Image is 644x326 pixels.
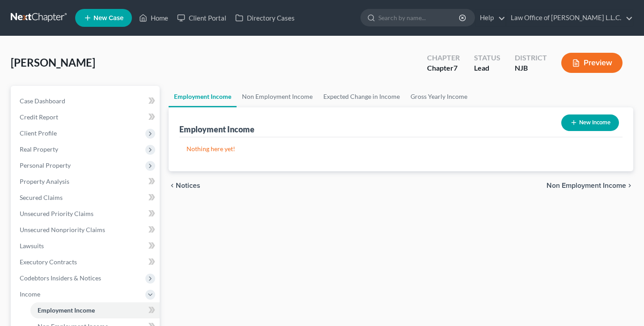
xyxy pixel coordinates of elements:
a: Directory Cases [231,10,299,26]
a: Expected Change in Income [318,86,405,107]
a: Employment Income [169,86,237,107]
span: Secured Claims [20,194,63,201]
span: 7 [453,64,458,72]
div: Employment Income [179,124,254,135]
span: Real Property [20,145,58,153]
span: Case Dashboard [20,97,65,105]
a: Home [135,10,173,26]
i: chevron_left [169,182,176,189]
span: Employment Income [38,306,95,314]
span: New Case [93,15,123,21]
button: chevron_left Notices [169,182,200,189]
div: Chapter [427,63,460,73]
a: Employment Income [30,302,160,318]
span: Credit Report [20,113,58,121]
span: Unsecured Nonpriority Claims [20,226,105,233]
a: Unsecured Nonpriority Claims [13,222,160,238]
a: Lawsuits [13,238,160,254]
a: Unsecured Priority Claims [13,206,160,222]
a: Non Employment Income [237,86,318,107]
span: [PERSON_NAME] [11,56,95,69]
div: Lead [474,63,500,73]
span: Personal Property [20,161,71,169]
a: Secured Claims [13,190,160,206]
div: District [515,53,547,63]
button: New Income [561,114,619,131]
span: Income [20,290,40,298]
button: Non Employment Income chevron_right [547,182,633,189]
a: Gross Yearly Income [405,86,473,107]
span: Client Profile [20,129,57,137]
div: Chapter [427,53,460,63]
a: Case Dashboard [13,93,160,109]
i: chevron_right [626,182,633,189]
a: Law Office of [PERSON_NAME] L.L.C. [506,10,633,26]
a: Property Analysis [13,174,160,190]
button: Preview [561,53,623,73]
a: Client Portal [173,10,231,26]
a: Executory Contracts [13,254,160,270]
div: NJB [515,63,547,73]
span: Non Employment Income [547,182,626,189]
a: Help [475,10,505,26]
span: Property Analysis [20,178,69,185]
input: Search by name... [378,9,460,26]
p: Nothing here yet! [186,144,615,153]
div: Status [474,53,500,63]
span: Unsecured Priority Claims [20,210,93,217]
span: Notices [176,182,200,189]
span: Executory Contracts [20,258,77,266]
span: Codebtors Insiders & Notices [20,274,101,282]
span: Lawsuits [20,242,44,250]
a: Credit Report [13,109,160,125]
